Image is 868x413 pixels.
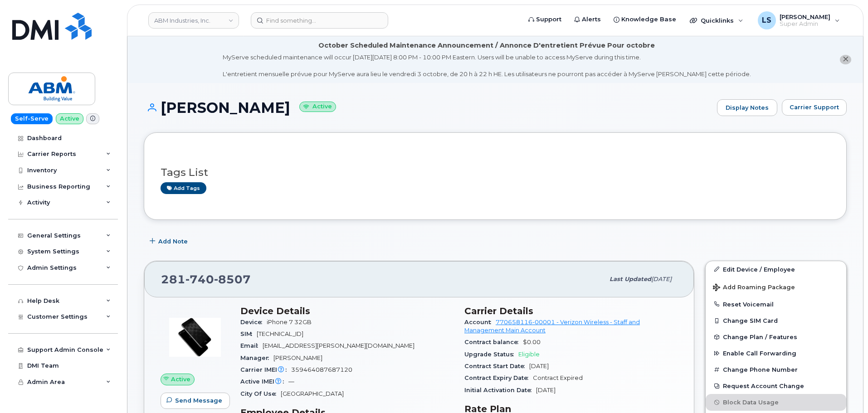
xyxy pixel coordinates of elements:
span: [TECHNICAL_ID] [257,330,303,337]
div: MyServe scheduled maintenance will occur [DATE][DATE] 8:00 PM - 10:00 PM Eastern. Users will be u... [223,53,751,78]
span: Eligible [518,351,540,358]
span: Active IMEI [240,378,288,385]
span: SIM [240,330,257,337]
button: Add Note [144,233,195,250]
h3: Device Details [240,306,454,316]
button: Reset Voicemail [706,296,846,312]
h3: Carrier Details [464,306,678,316]
span: [EMAIL_ADDRESS][PERSON_NAME][DOMAIN_NAME] [263,342,414,349]
button: Change SIM Card [706,312,846,329]
a: Display Notes [717,99,777,117]
span: $0.00 [523,339,541,345]
button: Block Data Usage [706,394,846,410]
span: — [288,378,294,385]
button: Request Account Change [706,378,846,394]
span: iPhone 7 32GB [267,319,312,326]
span: 740 [185,272,214,286]
button: Change Phone Number [706,361,846,378]
span: Contract Expired [533,374,583,381]
span: Email [240,342,263,349]
span: Initial Activation Date [464,387,536,394]
span: Account [464,319,496,326]
a: 770658116-00001 - Verizon Wireless - Staff and Management Main Account [464,319,640,334]
button: Add Roaming Package [706,277,846,296]
a: Edit Device / Employee [706,261,846,277]
span: Active [171,375,190,384]
small: Active [299,102,336,112]
span: [GEOGRAPHIC_DATA] [281,390,344,397]
div: October Scheduled Maintenance Announcement / Annonce D'entretient Prévue Pour octobre [318,41,655,50]
span: 8507 [214,272,251,286]
span: Manager [240,355,273,361]
span: [PERSON_NAME] [273,355,322,361]
span: Contract Start Date [464,363,529,369]
button: Send Message [161,393,230,409]
span: Carrier Support [790,103,839,112]
span: Enable Call Forwarding [723,350,796,357]
a: Add tags [161,182,206,194]
h3: Tags List [161,167,830,178]
img: image20231002-3703462-p7zgru.jpeg [168,310,222,364]
h1: [PERSON_NAME] [144,100,712,116]
button: close notification [840,55,851,64]
span: [DATE] [651,276,672,282]
span: Upgrade Status [464,351,518,358]
span: [DATE] [536,387,556,394]
span: Change Plan / Features [723,334,797,340]
span: Contract Expiry Date [464,374,533,381]
span: Contract balance [464,339,523,345]
span: Carrier IMEI [240,366,291,373]
span: 359464087687120 [291,366,352,373]
span: Add Roaming Package [713,284,795,292]
span: [DATE] [529,363,549,369]
button: Carrier Support [782,99,847,116]
span: City Of Use [240,390,281,397]
button: Change Plan / Features [706,329,846,345]
span: Device [240,319,267,326]
span: Add Note [158,237,188,246]
span: Last updated [610,276,651,282]
button: Enable Call Forwarding [706,345,846,361]
span: Send Message [175,396,222,405]
span: 281 [161,272,251,286]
